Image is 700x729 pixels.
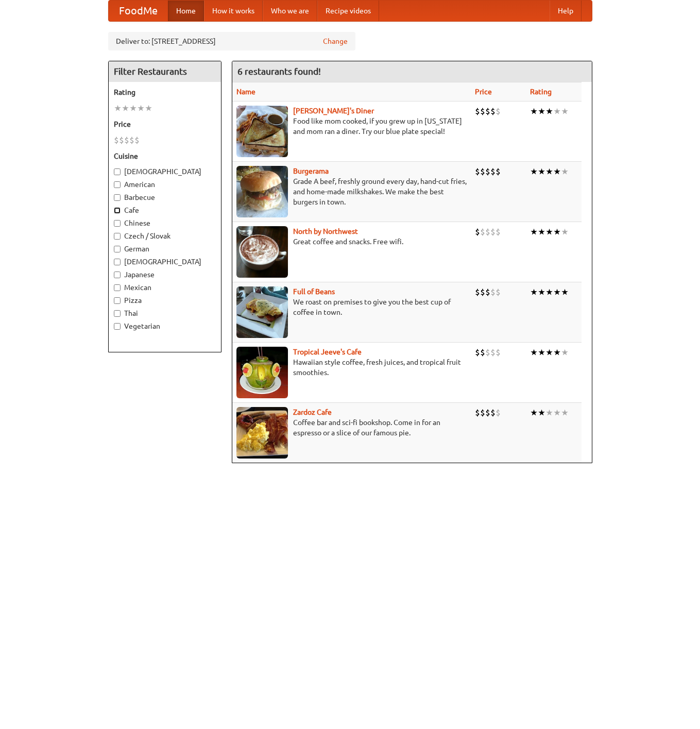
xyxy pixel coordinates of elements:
[480,347,485,358] li: $
[114,205,216,215] label: Cafe
[490,286,496,298] li: $
[530,347,538,358] li: ★
[236,357,467,378] p: Hawaiian style coffee, fresh juices, and tropical fruit smoothies.
[114,207,121,214] input: Cafe
[496,407,501,418] li: $
[553,347,561,358] li: ★
[122,103,129,114] li: ★
[236,116,467,137] p: Food like mom cooked, if you grew up in [US_STATE] and mom ran a diner. Try our blue plate special!
[538,106,545,117] li: ★
[114,246,121,252] input: German
[236,226,288,278] img: north.jpg
[475,347,480,358] li: $
[530,407,538,418] li: ★
[129,134,134,146] li: $
[293,348,362,356] a: Tropical Jeeve's Cafe
[561,226,569,238] li: ★
[553,166,561,177] li: ★
[553,226,561,238] li: ★
[530,166,538,177] li: ★
[538,166,545,177] li: ★
[480,166,485,177] li: $
[236,166,288,217] img: burgerama.jpg
[475,286,480,298] li: $
[480,407,485,418] li: $
[114,119,216,129] h5: Price
[114,134,119,146] li: $
[114,321,216,331] label: Vegetarian
[490,407,496,418] li: $
[561,347,569,358] li: ★
[129,103,137,114] li: ★
[538,407,545,418] li: ★
[124,134,129,146] li: $
[545,286,553,298] li: ★
[236,297,467,317] p: We roast on premises to give you the best cup of coffee in town.
[236,106,288,157] img: sallys.jpg
[237,66,321,76] ng-pluralize: 6 restaurants found!
[323,36,348,46] a: Change
[114,168,121,175] input: [DEMOGRAPHIC_DATA]
[114,166,216,177] label: [DEMOGRAPHIC_DATA]
[236,347,288,398] img: jeeves.jpg
[485,226,490,238] li: $
[293,408,332,416] b: Zardoz Cafe
[145,103,152,114] li: ★
[480,286,485,298] li: $
[109,61,221,82] h4: Filter Restaurants
[236,417,467,438] p: Coffee bar and sci-fi bookshop. Come in for an espresso or a slice of our famous pie.
[496,347,501,358] li: $
[114,257,216,267] label: [DEMOGRAPHIC_DATA]
[475,407,480,418] li: $
[114,244,216,254] label: German
[134,134,140,146] li: $
[475,88,492,96] a: Price
[480,106,485,117] li: $
[475,106,480,117] li: $
[317,1,379,21] a: Recipe videos
[561,407,569,418] li: ★
[263,1,317,21] a: Who we are
[485,166,490,177] li: $
[490,347,496,358] li: $
[236,176,467,207] p: Grade A beef, freshly ground every day, hand-cut fries, and home-made milkshakes. We make the bes...
[114,259,121,265] input: [DEMOGRAPHIC_DATA]
[496,166,501,177] li: $
[137,103,145,114] li: ★
[561,106,569,117] li: ★
[530,286,538,298] li: ★
[553,407,561,418] li: ★
[496,226,501,238] li: $
[496,286,501,298] li: $
[114,310,121,317] input: Thai
[114,269,216,280] label: Japanese
[114,233,121,240] input: Czech / Slovak
[114,179,216,190] label: American
[114,272,121,278] input: Japanese
[485,286,490,298] li: $
[236,236,467,247] p: Great coffee and snacks. Free wifi.
[114,231,216,241] label: Czech / Slovak
[490,166,496,177] li: $
[538,286,545,298] li: ★
[109,1,168,21] a: FoodMe
[553,106,561,117] li: ★
[530,226,538,238] li: ★
[114,87,216,97] h5: Rating
[236,286,288,338] img: beans.jpg
[293,167,329,175] a: Burgerama
[553,286,561,298] li: ★
[545,166,553,177] li: ★
[550,1,582,21] a: Help
[114,282,216,293] label: Mexican
[236,88,255,96] a: Name
[293,227,358,235] a: North by Northwest
[475,166,480,177] li: $
[293,287,335,296] a: Full of Beans
[561,166,569,177] li: ★
[545,407,553,418] li: ★
[204,1,263,21] a: How it works
[114,218,216,228] label: Chinese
